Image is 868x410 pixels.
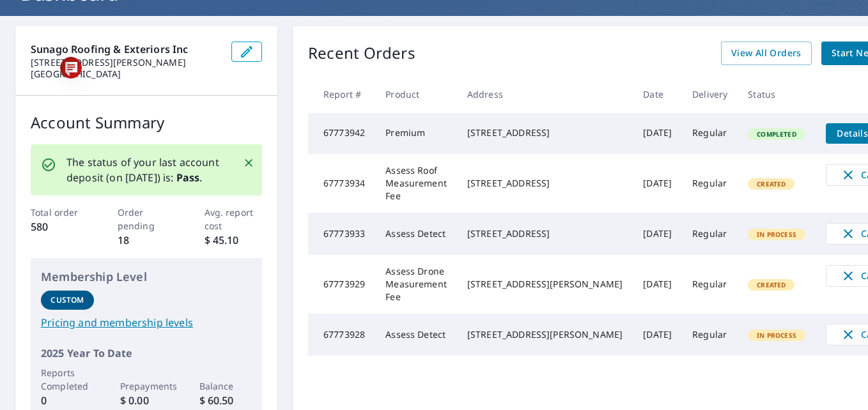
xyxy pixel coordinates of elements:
td: Regular [682,154,738,213]
td: [DATE] [633,154,682,213]
p: Order pending [118,206,176,232]
span: In Process [749,230,804,239]
td: Assess Drone Measurement Fee [375,255,457,314]
p: 580 [31,219,89,234]
td: Regular [682,213,738,255]
div: [STREET_ADDRESS] [467,227,623,240]
td: [DATE] [633,314,682,356]
span: In Process [749,331,804,340]
th: Report # [308,75,375,113]
p: 18 [118,232,176,248]
th: Address [457,75,633,113]
td: 67773928 [308,314,375,356]
p: Prepayments [120,379,173,393]
p: [GEOGRAPHIC_DATA] [31,68,221,80]
div: [STREET_ADDRESS] [467,177,623,190]
td: [DATE] [633,213,682,255]
p: $ 60.50 [199,393,252,408]
b: Pass [176,171,200,185]
td: Assess Detect [375,314,457,356]
div: [STREET_ADDRESS] [467,126,623,139]
td: 67773942 [308,113,375,154]
p: Avg. report cost [205,206,263,232]
td: Regular [682,113,738,154]
p: Recent Orders [308,42,415,65]
p: Sunago Roofing & Exteriors Inc [31,42,221,57]
th: Product [375,75,457,113]
a: Pricing and membership levels [41,315,252,330]
p: $ 0.00 [120,393,173,408]
p: 0 [41,393,94,408]
td: 67773934 [308,154,375,213]
td: Assess Roof Measurement Fee [375,154,457,213]
p: Total order [31,206,89,219]
span: Completed [749,130,803,139]
th: Status [738,75,816,113]
p: Membership Level [41,268,252,285]
a: View All Orders [721,42,812,65]
td: [DATE] [633,255,682,314]
p: Balance [199,379,252,393]
td: [DATE] [633,113,682,154]
td: Premium [375,113,457,154]
button: Close [240,155,257,171]
div: [STREET_ADDRESS][PERSON_NAME] [467,328,623,341]
span: Created [749,179,793,188]
p: [STREET_ADDRESS][PERSON_NAME] [31,57,221,68]
td: Assess Detect [375,213,457,255]
p: 2025 Year To Date [41,345,252,361]
td: 67773933 [308,213,375,255]
div: [STREET_ADDRESS][PERSON_NAME] [467,278,623,291]
p: Reports Completed [41,366,94,393]
th: Date [633,75,682,113]
td: Regular [682,314,738,356]
td: 67773929 [308,255,375,314]
p: The status of your last account deposit (on [DATE]) is: . [66,155,228,185]
p: Account Summary [31,111,262,134]
p: $ 45.10 [205,232,263,248]
span: View All Orders [731,45,802,61]
th: Delivery [682,75,738,113]
td: Regular [682,255,738,314]
span: Created [749,280,793,289]
p: Custom [50,294,84,306]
